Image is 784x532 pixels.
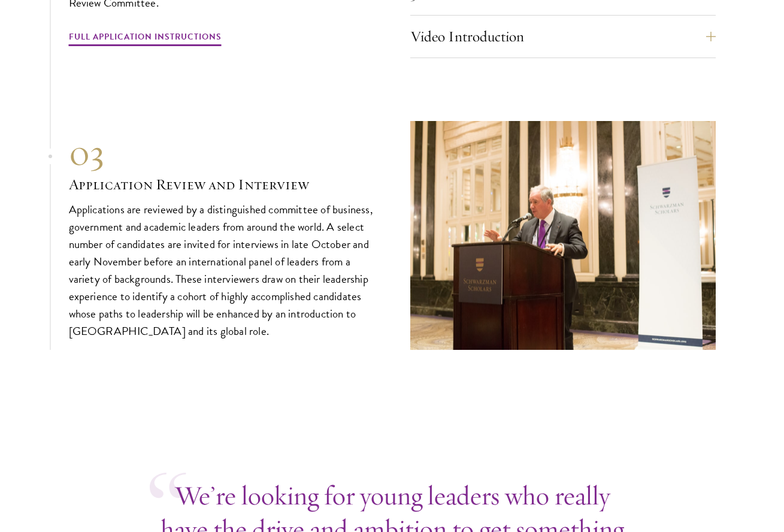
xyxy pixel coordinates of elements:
[410,22,716,51] button: Video Introduction
[69,174,374,195] h3: Application Review and Interview
[69,131,374,174] div: 03
[69,201,374,340] p: Applications are reviewed by a distinguished committee of business, government and academic leade...
[69,29,222,48] a: Full Application Instructions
